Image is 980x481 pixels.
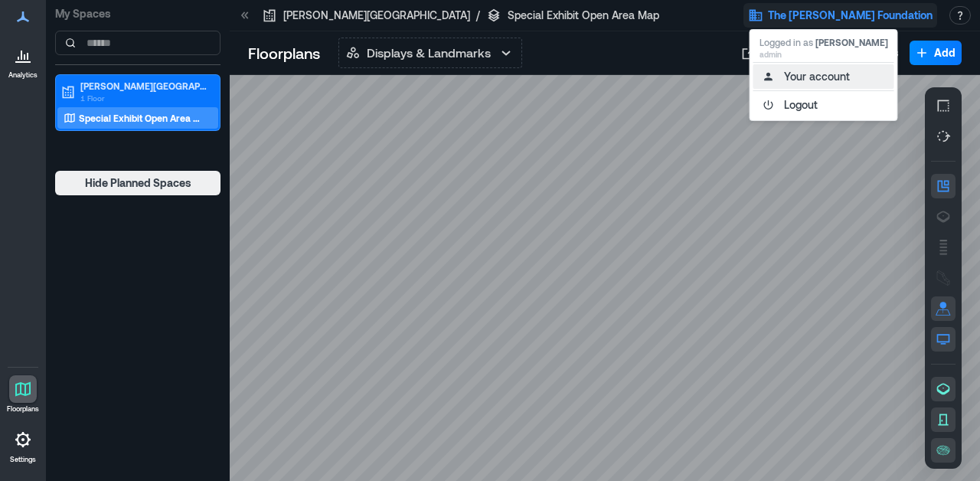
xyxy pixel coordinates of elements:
[476,8,480,23] p: /
[737,41,795,65] button: Share
[743,3,937,28] button: The [PERSON_NAME] Foundation
[367,44,491,62] p: Displays & Landmarks
[910,41,962,65] button: Add
[7,404,39,414] p: Floorplans
[55,6,220,21] p: My Spaces
[80,80,209,92] p: [PERSON_NAME][GEOGRAPHIC_DATA]
[508,8,659,23] p: Special Exhibit Open Area Map
[338,38,522,68] button: Displays & Landmarks
[759,36,888,48] p: Logged in as
[8,70,38,80] p: Analytics
[80,92,209,104] p: 1 Floor
[55,171,220,195] button: Hide Planned Spaces
[759,48,888,61] p: admin
[815,37,888,47] span: [PERSON_NAME]
[2,371,44,418] a: Floorplans
[10,455,36,464] p: Settings
[283,8,470,23] p: [PERSON_NAME][GEOGRAPHIC_DATA]
[5,421,41,469] a: Settings
[248,42,320,64] p: Floorplans
[85,175,191,191] span: Hide Planned Spaces
[79,112,206,124] p: Special Exhibit Open Area Map
[768,8,933,23] span: The [PERSON_NAME] Foundation
[4,37,42,84] a: Analytics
